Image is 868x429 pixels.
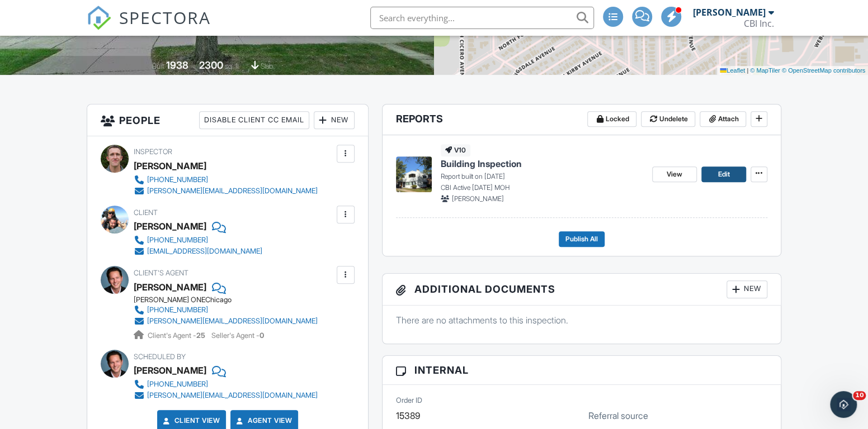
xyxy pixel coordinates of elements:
a: Client View [161,415,220,426]
div: New [314,111,355,129]
label: Order ID [396,395,422,406]
h3: Internal [383,356,781,385]
div: [PERSON_NAME] [134,158,206,174]
label: Referral source [588,409,648,422]
a: © MapTiler [750,67,780,74]
div: [PERSON_NAME] [134,362,206,379]
span: Client [134,208,158,217]
div: [PERSON_NAME][EMAIL_ADDRESS][DOMAIN_NAME] [147,391,318,400]
a: [PHONE_NUMBER] [134,235,262,246]
a: [PHONE_NUMBER] [134,304,318,316]
span: Built [152,62,164,70]
a: © OpenStreetMap contributors [782,67,865,74]
div: [PERSON_NAME] [693,7,766,18]
div: New [727,280,767,298]
a: [PHONE_NUMBER] [134,174,318,185]
div: [PHONE_NUMBER] [147,175,208,184]
strong: 25 [196,331,205,340]
div: 2300 [199,59,223,71]
h3: Additional Documents [383,274,781,306]
div: [PHONE_NUMBER] [147,306,208,314]
iframe: Intercom live chat [830,391,857,418]
div: [PHONE_NUMBER] [147,236,208,245]
a: [PERSON_NAME][EMAIL_ADDRESS][DOMAIN_NAME] [134,185,318,197]
div: CBI Inc. [744,18,774,29]
span: Client's Agent - [148,331,207,340]
span: Seller's Agent - [211,331,264,340]
span: | [747,67,748,74]
a: [PHONE_NUMBER] [134,379,318,390]
span: sq. ft. [225,62,240,70]
img: The Best Home Inspection Software - Spectora [87,6,111,30]
p: There are no attachments to this inspection. [396,314,767,326]
span: 10 [853,391,866,400]
div: [PERSON_NAME] ONEChicago [134,295,327,304]
a: Leaflet [720,67,745,74]
a: [EMAIL_ADDRESS][DOMAIN_NAME] [134,246,262,257]
div: [PERSON_NAME][EMAIL_ADDRESS][DOMAIN_NAME] [147,187,318,196]
div: 1938 [166,59,188,71]
a: SPECTORA [87,15,211,39]
h3: People [87,104,367,136]
span: Scheduled By [134,352,186,361]
a: Agent View [234,415,292,426]
div: [PHONE_NUMBER] [147,380,208,389]
span: SPECTORA [119,6,211,29]
div: [PERSON_NAME][EMAIL_ADDRESS][DOMAIN_NAME] [147,317,318,326]
span: Client's Agent [134,269,188,277]
div: [PERSON_NAME] [134,218,206,235]
span: slab [261,62,273,70]
div: [EMAIL_ADDRESS][DOMAIN_NAME] [147,247,262,256]
input: Search everything... [370,7,594,29]
div: Disable Client CC Email [199,111,309,129]
span: Inspector [134,147,172,156]
strong: 0 [260,331,264,340]
div: [PERSON_NAME] [134,279,206,295]
a: [PERSON_NAME][EMAIL_ADDRESS][DOMAIN_NAME] [134,390,318,401]
a: [PERSON_NAME][EMAIL_ADDRESS][DOMAIN_NAME] [134,316,318,327]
